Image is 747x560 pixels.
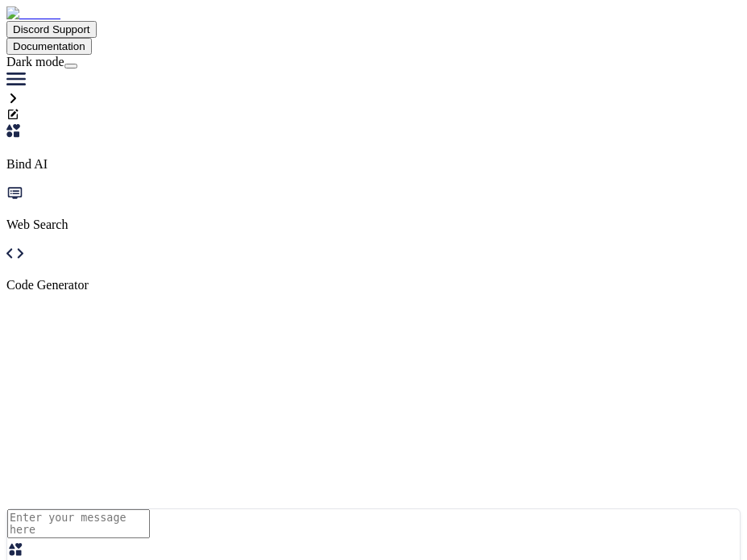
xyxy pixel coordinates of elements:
[6,55,64,68] span: Dark mode
[6,21,97,38] button: Discord Support
[13,23,90,35] span: Discord Support
[6,157,741,172] p: Bind AI
[6,38,92,55] button: Documentation
[6,218,741,232] p: Web Search
[6,278,741,292] p: Code Generator
[6,6,60,21] img: Bind AI
[13,40,85,52] span: Documentation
